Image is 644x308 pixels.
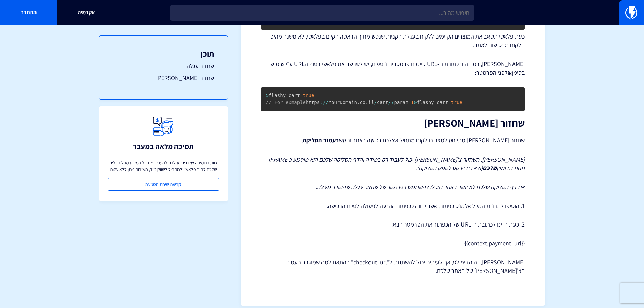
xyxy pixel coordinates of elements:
h3: תוכן [113,49,214,58]
span: / [323,100,326,105]
span: = [300,93,303,98]
span: & [266,93,268,98]
span: : [320,100,323,105]
p: 1. הוסיפו לתבנית המייל אלמנט כפתור, אשר יהווה ככפתור ההנעה לפעולה לסיום הרכישה. [261,202,525,210]
span: / [388,100,391,105]
span: = [448,100,451,105]
span: 1 [411,100,414,105]
span: true [451,100,462,105]
p: שחזור [PERSON_NAME] מתייחס למצב בו לקוח מתחיל אצלכם רכישה באתר ונוטש . [261,136,525,145]
span: ? [391,100,394,105]
a: קביעת שיחת הטמעה [108,178,219,191]
em: אם דף הסליקה שלכם לא יושב באתר תוכלו להשתמש בפרמטר של שחזור עגלה שהוסבר מעלה. [316,183,525,191]
em: [PERSON_NAME], השחזור צ'[PERSON_NAME] יכול לעבוד רק במידה והדף הסליקה שלכם הוא מוטמע כ IFRAME תחת... [268,156,525,172]
p: 2. כעת הזינו לכתובת ה-URL של הכפתור את הפרמטר הבא: [261,220,525,229]
p: כעת פלאשי תשאב את המוצרים הקיימים ללקוח בעגלת הקניות שנטש מתוך הדאטה הקיים בפלאשי, לא משנה מהיכן ... [261,32,525,49]
span: = [408,100,411,105]
span: & [414,100,416,105]
input: חיפוש מהיר... [170,5,474,21]
code: flashy_cart https YourDomain co il cart param flashy_cart [266,93,462,105]
span: / [374,100,377,105]
p: [PERSON_NAME], זה הדיפולט, אך לעיתים יכול להשתנות ל"checkout_url" בהתאם למה שמוגדר בעמוד הצ'[PERS... [261,258,525,275]
span: / [326,100,328,105]
strong: : [475,69,476,76]
strong: & [508,69,512,76]
span: true [303,93,314,98]
span: // For exmaple [266,100,306,105]
p: צוות התמיכה שלנו יסייע לכם להעביר את כל המידע מכל הכלים שלכם לתוך פלאשי ולהתחיל לשווק מיד, השירות... [108,159,219,173]
span: . [357,100,360,105]
h2: שחזור [PERSON_NAME] [261,118,525,129]
a: שחזור עגלה [113,62,214,70]
strong: בעמוד הסליקה [303,136,339,144]
p: [PERSON_NAME], במידה ובכתובת ה-URL קיימים פרמטרים נוספים, יש לשרשר את פלאשי בסוף הURL ע"י שימוש ב... [261,60,525,77]
a: שחזור [PERSON_NAME] [113,74,214,82]
strong: שלכם [483,164,497,172]
p: {{context.payment_url}} [261,239,525,248]
span: . [365,100,368,105]
h3: תמיכה מלאה במעבר [133,142,194,150]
